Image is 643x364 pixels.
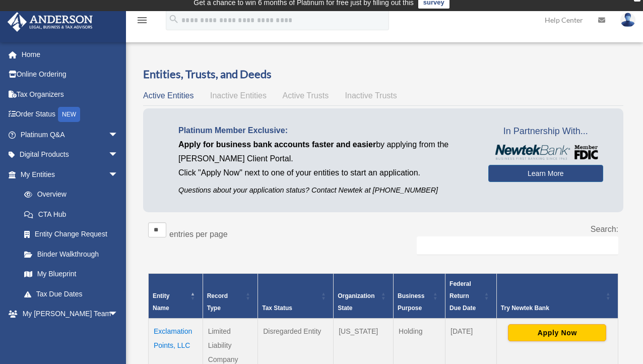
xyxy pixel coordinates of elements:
[14,244,128,264] a: Binder Walkthrough
[14,224,128,245] a: Entity Change Request
[591,225,618,233] label: Search:
[14,204,128,224] a: CTA Hub
[7,164,128,185] a: My Entitiesarrow_drop_down
[14,264,128,284] a: My Blueprint
[14,185,123,205] a: Overview
[496,274,618,319] th: Try Newtek Bank : Activate to sort
[493,145,598,160] img: NewtekBankLogoSM.png
[283,91,329,100] span: Active Trusts
[7,65,134,85] a: Online Ordering
[108,145,128,165] span: arrow_drop_down
[108,125,128,145] span: arrow_drop_down
[178,138,473,166] p: by applying from the [PERSON_NAME] Client Portal.
[7,304,134,324] a: My [PERSON_NAME] Teamarrow_drop_down
[394,274,445,319] th: Business Purpose: Activate to sort
[7,125,134,145] a: Platinum Q&Aarrow_drop_down
[178,184,473,197] p: Questions about your application status? Contact Newtek at [PHONE_NUMBER]
[136,18,148,26] a: menu
[449,280,476,312] span: Federal Return Due Date
[445,274,497,319] th: Federal Return Due Date: Activate to sort
[334,274,394,319] th: Organization State: Activate to sort
[210,91,267,100] span: Inactive Entities
[178,140,376,149] span: Apply for business bank accounts faster and easier
[338,292,374,312] span: Organization State
[262,305,292,312] span: Tax Status
[258,274,334,319] th: Tax Status: Activate to sort
[108,324,128,344] span: arrow_drop_down
[149,274,203,319] th: Entity Name: Activate to invert sorting
[168,14,179,25] i: search
[203,274,258,319] th: Record Type: Activate to sort
[7,104,134,125] a: Order StatusNEW
[207,292,228,312] span: Record Type
[508,324,606,341] button: Apply Now
[108,164,128,185] span: arrow_drop_down
[620,13,635,27] img: User Pic
[153,292,169,312] span: Entity Name
[108,304,128,325] span: arrow_drop_down
[488,165,603,182] a: Learn More
[398,292,424,312] span: Business Purpose
[136,14,148,26] i: menu
[14,284,128,304] a: Tax Due Dates
[58,107,80,122] div: NEW
[169,230,228,238] label: entries per page
[143,91,194,100] span: Active Entities
[7,145,134,165] a: Digital Productsarrow_drop_down
[7,84,134,104] a: Tax Organizers
[7,44,134,65] a: Home
[143,67,623,82] h3: Entities, Trusts, and Deeds
[178,124,473,138] p: Platinum Member Exclusive:
[501,302,603,314] div: Try Newtek Bank
[345,91,397,100] span: Inactive Trusts
[178,166,473,180] p: Click "Apply Now" next to one of your entities to start an application.
[5,12,96,32] img: Anderson Advisors Platinum Portal
[488,124,603,140] span: In Partnership With...
[7,324,134,344] a: My Documentsarrow_drop_down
